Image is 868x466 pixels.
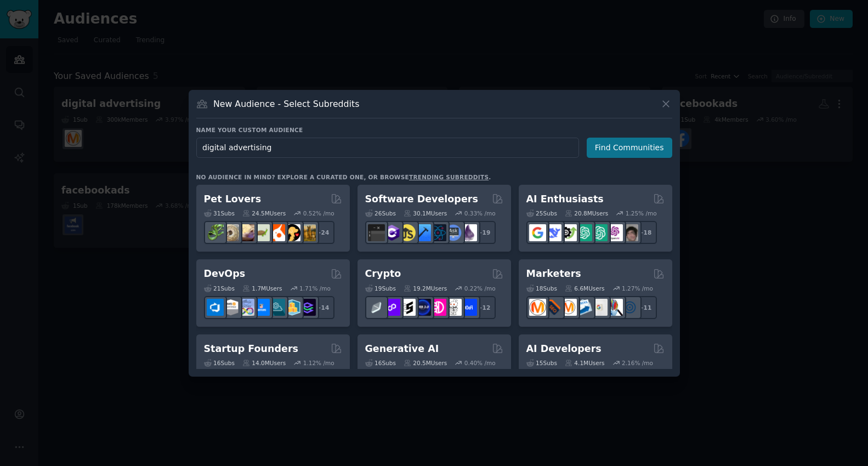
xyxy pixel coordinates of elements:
[464,285,496,292] div: 0.22 % /mo
[242,359,286,367] div: 14.0M Users
[299,285,331,292] div: 1.71 % /mo
[560,224,577,241] img: AItoolsCatalog
[365,342,439,356] h2: Generative AI
[383,224,400,241] img: csharp
[283,224,300,241] img: PetAdvice
[365,209,396,217] div: 26 Sub s
[204,342,298,356] h2: Startup Founders
[299,224,316,241] img: dogbreed
[399,224,416,241] img: learnjavascript
[591,224,608,241] img: chatgpt_prompts_
[634,296,657,319] div: + 11
[196,126,672,134] h3: Name your custom audience
[575,299,592,316] img: Emailmarketing
[222,224,239,241] img: ballpython
[237,299,254,316] img: Docker_DevOps
[414,224,431,241] img: iOSProgramming
[565,359,605,367] div: 4.1M Users
[544,299,561,316] img: bigseo
[204,209,235,217] div: 31 Sub s
[445,299,462,316] img: CryptoNews
[242,209,286,217] div: 24.5M Users
[409,174,489,180] a: trending subreddits
[414,299,431,316] img: web3
[622,285,653,292] div: 1.27 % /mo
[622,359,653,367] div: 2.16 % /mo
[544,224,561,241] img: DeepSeek
[237,224,254,241] img: leopardgeckos
[575,224,592,241] img: chatgpt_promptDesign
[404,209,447,217] div: 30.1M Users
[460,224,477,241] img: elixir
[464,209,496,217] div: 0.33 % /mo
[399,299,416,316] img: ethstaker
[365,267,401,281] h2: Crypto
[565,209,608,217] div: 20.8M Users
[526,285,557,292] div: 18 Sub s
[253,299,270,316] img: DevOpsLinks
[529,299,546,316] img: content_marketing
[311,221,334,244] div: + 24
[299,299,316,316] img: PlatformEngineers
[429,299,446,316] img: defiblockchain
[213,98,359,110] h3: New Audience - Select Subreddits
[365,285,396,292] div: 19 Sub s
[404,359,447,367] div: 20.5M Users
[634,221,657,244] div: + 18
[268,224,285,241] img: cockatiel
[445,224,462,241] img: AskComputerScience
[365,192,478,206] h2: Software Developers
[606,224,623,241] img: OpenAIDev
[365,359,396,367] div: 16 Sub s
[204,192,262,206] h2: Pet Lovers
[253,224,270,241] img: turtle
[303,359,334,367] div: 1.12 % /mo
[526,359,557,367] div: 15 Sub s
[303,209,334,217] div: 0.52 % /mo
[587,138,672,158] button: Find Communities
[196,173,491,181] div: No audience in mind? Explore a curated one, or browse .
[460,299,477,316] img: defi_
[383,299,400,316] img: 0xPolygon
[368,224,385,241] img: software
[565,285,605,292] div: 6.6M Users
[283,299,300,316] img: aws_cdk
[404,285,447,292] div: 19.2M Users
[560,299,577,316] img: AskMarketing
[529,224,546,241] img: GoogleGeminiAI
[526,192,604,206] h2: AI Enthusiasts
[464,359,496,367] div: 0.40 % /mo
[204,267,246,281] h2: DevOps
[242,285,282,292] div: 1.7M Users
[473,221,496,244] div: + 19
[626,209,657,217] div: 1.25 % /mo
[207,224,224,241] img: herpetology
[196,138,579,158] input: Pick a short name, like "Digital Marketers" or "Movie-Goers"
[621,299,638,316] img: OnlineMarketing
[473,296,496,319] div: + 12
[526,209,557,217] div: 25 Sub s
[368,299,385,316] img: ethfinance
[311,296,334,319] div: + 14
[621,224,638,241] img: ArtificalIntelligence
[268,299,285,316] img: platformengineering
[222,299,239,316] img: AWS_Certified_Experts
[526,342,602,356] h2: AI Developers
[204,359,235,367] div: 16 Sub s
[207,299,224,316] img: azuredevops
[606,299,623,316] img: MarketingResearch
[526,267,581,281] h2: Marketers
[591,299,608,316] img: googleads
[429,224,446,241] img: reactnative
[204,285,235,292] div: 21 Sub s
